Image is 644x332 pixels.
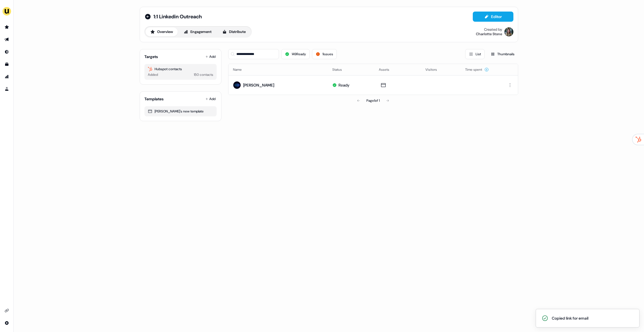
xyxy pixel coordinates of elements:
a: Go to attribution [2,72,11,81]
button: Visitors [425,65,444,75]
button: Name [233,65,249,75]
button: Add [204,95,217,103]
div: Added [148,72,158,78]
button: Thumbnails [487,49,518,59]
div: Charlotte Stone [476,32,502,36]
button: 149Ready [281,49,310,59]
div: Targets [144,54,158,59]
button: Overview [146,27,178,36]
a: Editor [473,14,513,20]
a: Go to templates [2,60,11,69]
a: Go to integrations [2,306,11,315]
div: Copied link for email [552,315,588,321]
a: Go to experiments [2,85,11,94]
button: Time spent [465,65,489,75]
div: Created by [484,27,502,32]
button: 1issues [312,49,337,59]
div: 150 contacts [194,72,213,78]
img: Charlotte [504,27,513,36]
div: Hubspot contacts [148,66,213,72]
button: Distribute [217,27,250,36]
a: Go to outbound experience [2,35,11,44]
div: Ready [339,82,350,88]
th: Assets [374,64,421,75]
button: List [465,49,485,59]
div: [PERSON_NAME]'s new template [148,109,213,114]
div: Templates [144,96,164,102]
div: [PERSON_NAME] [243,82,274,88]
a: Go to Inbound [2,47,11,56]
button: Engagement [179,27,216,36]
button: Editor [473,12,513,22]
button: Add [204,53,217,61]
button: Status [332,65,349,75]
div: Page 1 of 1 [366,98,380,103]
a: Go to prospects [2,23,11,32]
span: 1:1 Linkedin Outreach [153,13,202,20]
a: Go to integrations [2,318,11,327]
